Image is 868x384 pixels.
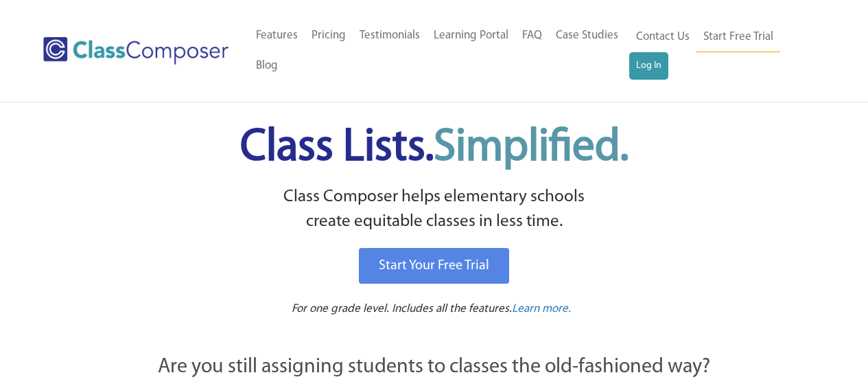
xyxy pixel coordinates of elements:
[379,259,489,273] span: Start Your Free Trial
[249,51,285,81] a: Blog
[629,22,696,52] a: Contact Us
[82,185,786,235] p: Class Composer helps elementary schools create equitable classes in less time.
[249,21,629,81] nav: Header Menu
[292,303,512,315] span: For one grade level. Includes all the features.
[240,126,629,170] span: Class Lists.
[434,126,629,170] span: Simplified.
[549,21,625,51] a: Case Studies
[696,22,780,53] a: Start Free Trial
[305,21,353,51] a: Pricing
[84,352,784,383] p: Are you still assigning students to classes the old-fashioned way?
[427,21,515,51] a: Learning Portal
[43,37,228,65] img: Class Composer
[249,21,305,51] a: Features
[629,22,814,80] nav: Header Menu
[629,52,668,80] a: Log In
[512,301,571,318] a: Learn more.
[512,303,571,315] span: Learn more.
[359,248,509,284] a: Start Your Free Trial
[515,21,549,51] a: FAQ
[353,21,427,51] a: Testimonials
